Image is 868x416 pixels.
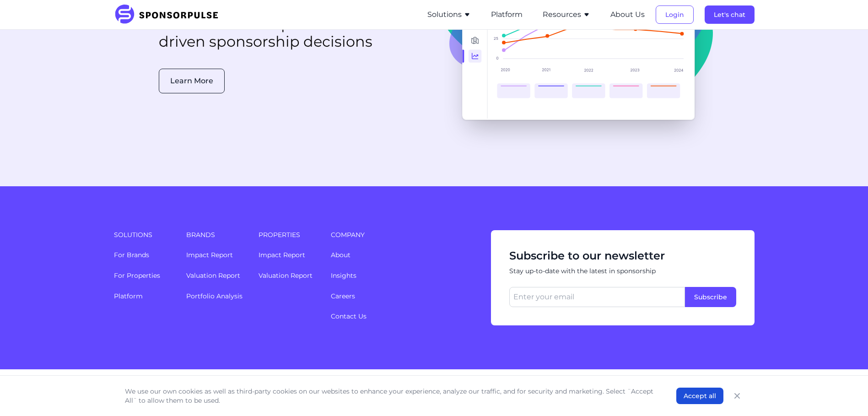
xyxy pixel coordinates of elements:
span: Stay up-to-date with the latest in sponsorship [509,267,736,276]
a: Let's chat [705,11,755,19]
h2: Your self-service platform for data-driven sponsorship decisions [159,16,423,51]
a: About [331,251,350,259]
a: Careers [331,292,355,300]
button: Resources [543,9,590,20]
img: SponsorPulse [114,5,225,25]
a: Insights [331,271,356,280]
button: Accept all [676,388,723,404]
button: Learn More [159,69,225,93]
span: Properties [259,230,320,239]
a: Impact Report [259,251,305,259]
a: About Us [610,11,645,19]
span: Solutions [114,230,175,239]
input: Enter your email [509,287,685,307]
a: Portfolio Analysis [186,292,243,300]
span: Subscribe to our newsletter [509,249,736,263]
a: Impact Report [186,251,233,259]
button: Platform [491,9,523,20]
button: Let's chat [705,5,755,24]
button: Subscribe [685,287,736,307]
a: Platform [491,11,523,19]
a: For Brands [114,251,149,259]
button: Close [731,389,744,402]
a: For Properties [114,271,160,280]
a: Valuation Report [186,271,240,280]
a: Platform [114,292,143,300]
span: Brands [186,230,248,239]
button: About Us [610,9,645,20]
iframe: Chat Widget [822,372,868,416]
button: Solutions [427,9,471,20]
a: Valuation Report [259,271,313,280]
a: Contact Us [331,312,367,320]
button: Login [656,5,694,24]
p: We use our own cookies as well as third-party cookies on our websites to enhance your experience,... [125,387,658,405]
a: Learn More [159,76,225,85]
a: Login [656,11,694,19]
span: Company [331,230,464,239]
